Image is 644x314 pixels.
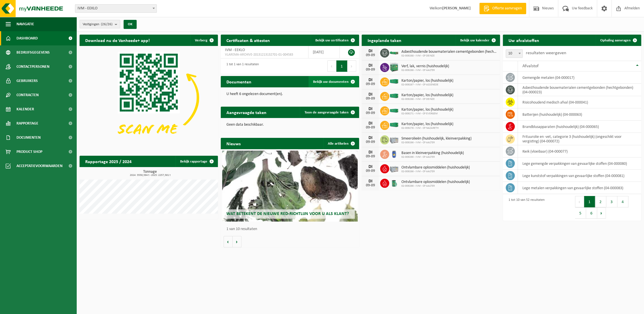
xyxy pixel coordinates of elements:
[300,107,359,118] a: Toon de aangevraagde taken
[16,130,41,145] span: Documenten
[364,97,376,101] div: 09-09
[364,49,376,53] div: DI
[224,236,233,247] button: Vorige
[16,17,34,31] span: Navigatie
[364,53,376,57] div: 09-09
[401,165,470,170] span: Ontvlambare oplosmiddelen (huishoudelijk)
[401,155,464,159] span: 02-009266 - IVM - CP AALTER
[401,151,464,155] span: Basen in kleinverpakking (huishoudelijk)
[16,116,38,130] span: Rapportage
[16,145,42,159] span: Product Shop
[506,195,544,219] div: 1 tot 10 van 52 resultaten
[389,122,399,127] img: HK-XC-40-GN-00
[362,35,407,46] h2: Ingeplande taken
[364,63,376,68] div: DI
[401,83,453,87] span: 02-009267 - IVM - CP ASSENEDE
[364,184,376,187] div: 09-09
[460,39,489,42] span: Bekijk uw kalender
[225,48,245,52] span: IVM - EEKLO
[124,20,137,29] button: OK
[16,45,50,60] span: Bedrijfsgegevens
[190,35,217,46] button: Verberg
[401,64,449,69] span: Verf, lak, vernis (huishoudelijk)
[80,20,120,28] button: Vestigingen(26/26)
[364,82,376,86] div: 09-09
[364,111,376,115] div: 09-09
[518,71,641,84] td: gemengde metalen (04-000017)
[221,76,257,87] h2: Documenten
[221,138,246,149] h2: Nieuws
[16,60,49,74] span: Contactpersonen
[518,133,641,145] td: frituurolie en -vet, categorie 3 (huishoudelijk) (ongeschikt voor vergisting) (04-000072)
[364,126,376,130] div: 09-09
[442,6,471,10] strong: [PERSON_NAME]
[518,121,641,133] td: brandblusapparaten (huishoudelijk) (04-000065)
[233,236,241,247] button: Volgende
[518,108,641,121] td: batterijen (huishoudelijk) (04-000063)
[315,39,349,42] span: Bekijk uw certificaten
[584,196,595,207] button: 1
[222,151,358,222] a: Wat betekent de nieuwe RED-richtlijn voor u als klant?
[526,51,566,55] label: resultaten weergeven
[456,35,499,46] a: Bekijk uw kalender
[522,64,538,68] span: Afvalstof
[364,92,376,97] div: DI
[176,156,217,167] a: Bekijk rapportage
[82,174,218,177] span: 2024: 3559,594 t - 2025: 2257,581 t
[305,111,349,114] span: Toon de aangevraagde taken
[82,170,218,177] h3: Tonnage
[336,60,347,72] button: 1
[401,79,453,83] span: Karton/papier, los (huishoudelijk)
[226,92,353,96] p: U heeft 6 ongelezen document(en).
[16,102,34,116] span: Kalender
[389,79,399,84] img: HK-XC-40-GN-00
[364,107,376,111] div: DI
[401,170,470,173] span: 02-009266 - IVM - CP AALTER
[518,170,641,182] td: lege kunststof verpakkingen van gevaarlijke stoffen (04-000081)
[364,121,376,126] div: DI
[309,46,340,58] td: [DATE]
[101,22,112,26] count: (26/26)
[518,182,641,194] td: lege metalen verpakkingen van gevaarlijke stoffen (04-000083)
[364,179,376,184] div: DI
[16,88,39,102] span: Contracten
[16,31,38,45] span: Dashboard
[401,54,497,58] span: 02-009268 - IVM - CP DEINZE
[595,196,606,207] button: 2
[323,138,359,149] a: Alle artikelen
[401,50,497,54] span: Asbesthoudende bouwmaterialen cementgebonden (hechtgebonden)
[80,35,155,46] h2: Download nu de Vanheede+ app!
[389,93,399,98] img: HK-XC-40-GN-00
[518,157,641,170] td: lege gemengde verpakkingen van gevaarlijke stoffen (04-000080)
[597,207,606,219] button: Next
[491,6,523,11] span: Offerte aanvragen
[389,178,399,187] img: PB-OT-0200-MET-00-02
[364,165,376,169] div: DI
[225,52,304,57] span: VLAREMA-ARCHIVE-20131213132701-01-004583
[224,60,259,72] div: 1 tot 1 van 1 resultaten
[401,136,471,141] span: Smeerolieën (huishoudelijk, kleinverpakking)
[195,39,207,42] span: Verberg
[401,122,453,127] span: Karton/papier, los (huishoudelijk)
[389,163,399,173] img: PB-LB-0680-HPE-GY-11
[364,78,376,82] div: DI
[401,108,453,112] span: Karton/papier, los (huishoudelijk)
[606,196,617,207] button: 3
[16,74,38,88] span: Gebruikers
[401,98,453,101] span: 02-009268 - IVM - CP DEINZE
[221,107,272,118] h2: Aangevraagde taken
[617,196,628,207] button: 4
[309,76,359,87] a: Bekijk uw documenten
[83,20,112,29] span: Vestigingen
[518,145,641,157] td: kwik (vloeibaar) (04-000077)
[364,68,376,72] div: 09-09
[364,140,376,144] div: 09-09
[575,196,584,207] button: Previous
[75,4,157,13] span: IVM - EEKLO
[389,62,399,72] img: PB-HB-1400-HPE-GN-11
[347,60,356,72] button: Next
[389,149,399,159] img: PB-OT-0120-HPE-00-02
[389,108,399,113] img: HK-XC-30-GN-00
[518,84,641,96] td: asbesthoudende bouwmaterialen cementgebonden (hechtgebonden) (04-000023)
[401,69,449,72] span: 02-009266 - IVM - CP AALTER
